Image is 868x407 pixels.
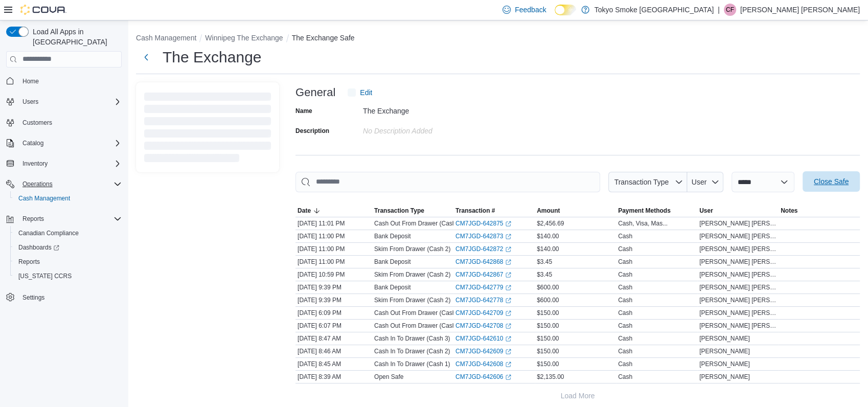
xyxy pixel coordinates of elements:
[295,281,372,293] div: [DATE] 9:39 PM
[537,283,559,291] span: $600.00
[803,171,860,192] button: Close Safe
[295,217,372,230] div: [DATE] 11:01 PM
[18,272,72,280] span: [US_STATE] CCRS
[136,33,860,45] nav: An example of EuiBreadcrumbs
[22,119,52,127] span: Customers
[2,212,126,226] button: Reports
[616,205,697,217] button: Payment Methods
[697,205,779,217] button: User
[18,116,122,129] span: Customers
[2,177,126,191] button: Operations
[372,205,453,217] button: Transaction Type
[10,191,126,206] button: Cash Management
[505,259,511,265] svg: External link
[18,291,49,304] a: Settings
[505,310,511,316] svg: External link
[18,157,122,170] span: Inventory
[2,115,126,130] button: Customers
[2,74,126,88] button: Home
[618,232,632,240] div: Cash
[455,373,511,381] a: CM7JGD-642606External link
[537,309,559,317] span: $150.00
[295,386,860,406] button: Load More
[295,268,372,281] div: [DATE] 10:59 PM
[692,178,707,186] span: User
[618,334,632,343] div: Cash
[144,95,271,164] span: Loading
[18,75,122,87] span: Home
[455,232,511,240] a: CM7JGD-642873External link
[505,349,511,355] svg: External link
[18,243,59,252] span: Dashboards
[505,221,511,227] svg: External link
[505,298,511,304] svg: External link
[555,5,576,15] input: Dark Mode
[18,213,122,225] span: Reports
[699,245,776,253] span: [PERSON_NAME] [PERSON_NAME]
[18,137,122,149] span: Catalog
[18,75,43,87] a: Home
[18,290,122,303] span: Settings
[699,283,776,291] span: [PERSON_NAME] [PERSON_NAME]
[14,241,63,254] a: Dashboards
[718,4,720,16] p: |
[740,4,860,16] p: [PERSON_NAME] [PERSON_NAME]
[724,4,736,16] div: Connor Fayant
[455,207,495,215] span: Transaction #
[699,219,776,228] span: [PERSON_NAME] [PERSON_NAME]
[374,360,450,368] p: Cash In To Drawer (Cash 1)
[18,194,70,202] span: Cash Management
[18,157,52,170] button: Inventory
[22,215,44,223] span: Reports
[295,230,372,242] div: [DATE] 11:00 PM
[295,205,372,217] button: Date
[163,47,261,67] h1: The Exchange
[298,207,311,215] span: Date
[699,207,713,215] span: User
[29,27,122,47] span: Load All Apps in [GEOGRAPHIC_DATA]
[699,232,776,240] span: [PERSON_NAME] [PERSON_NAME]
[295,332,372,345] div: [DATE] 8:47 AM
[374,334,450,343] p: Cash In To Drawer (Cash 3)
[505,336,511,342] svg: External link
[537,207,560,215] span: Amount
[699,360,750,368] span: [PERSON_NAME]
[2,289,126,304] button: Settings
[618,373,632,381] div: Cash
[537,360,559,368] span: $150.00
[374,245,450,253] p: Skim From Drawer (Cash 2)
[10,255,126,269] button: Reports
[535,205,616,217] button: Amount
[18,213,48,225] button: Reports
[455,296,511,304] a: CM7JGD-642778External link
[699,322,776,330] span: [PERSON_NAME] [PERSON_NAME]
[14,227,122,239] span: Canadian Compliance
[374,219,463,228] p: Cash Out From Drawer (Cash 2)
[618,219,668,228] div: Cash, Visa, Mas...
[374,347,450,355] p: Cash In To Drawer (Cash 2)
[374,296,450,304] p: Skim From Drawer (Cash 2)
[295,107,312,115] label: Name
[537,258,552,266] span: $3.45
[18,229,79,237] span: Canadian Compliance
[14,192,122,205] span: Cash Management
[374,258,410,266] p: Bank Deposit
[2,136,126,150] button: Catalog
[344,82,376,103] button: Edit
[505,285,511,291] svg: External link
[618,270,632,279] div: Cash
[618,283,632,291] div: Cash
[360,87,372,98] span: Edit
[537,347,559,355] span: $150.00
[10,240,126,255] a: Dashboards
[14,256,44,268] a: Reports
[618,258,632,266] div: Cash
[537,322,559,330] span: $150.00
[505,246,511,253] svg: External link
[537,373,564,381] span: $2,135.00
[14,270,76,282] a: [US_STATE] CCRS
[699,270,776,279] span: [PERSON_NAME] [PERSON_NAME]
[618,245,632,253] div: Cash
[295,127,329,135] label: Description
